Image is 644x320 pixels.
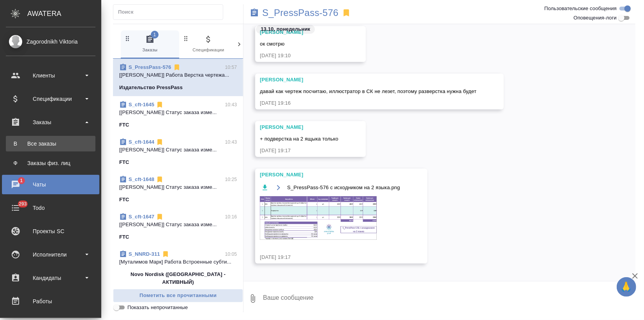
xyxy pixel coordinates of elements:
a: S_NNRD-311 [129,251,160,257]
a: 293Todo [2,198,99,218]
a: Работы [2,292,99,311]
div: S_cft-164410:43[[PERSON_NAME]] Статус заказа изме...FTC [113,134,243,171]
div: Заказы [6,116,95,128]
a: S_cft-1645 [129,102,154,107]
button: Скачать [260,183,270,192]
span: S_PressPass-576 с исходником на 2 языка.png [287,184,400,192]
div: [DATE] 19:10 [260,52,339,60]
svg: Отписаться [162,250,169,258]
p: Novo Nordisk ([GEOGRAPHIC_DATA] - АКТИВНЫЙ) [119,271,237,286]
div: [PERSON_NAME] [260,171,400,179]
img: S_PressPass-576 с исходником на 2 языка.png [260,196,377,240]
p: [[PERSON_NAME]] Статус заказа изме... [119,183,237,191]
p: FTC [119,121,129,129]
input: Поиск [118,7,223,18]
p: [[PERSON_NAME]] Работа Верстка чертежа... [119,71,237,79]
p: 10:43 [225,138,237,146]
p: [[PERSON_NAME]] Статус заказа изме... [119,221,237,229]
span: Пользовательские сообщения [544,5,617,12]
span: Заказы [124,35,176,54]
div: Todo [6,202,95,214]
a: ВВсе заказы [6,136,95,151]
a: S_PressPass-576 [129,64,171,70]
a: S_cft-1644 [129,139,154,145]
span: 1 [15,177,27,185]
p: 13.10, понедельник [261,25,310,33]
div: Все заказы [10,140,92,148]
button: 🙏 [617,277,636,297]
a: ФЗаказы физ. лиц [6,155,95,171]
span: Оповещения-логи [573,14,617,22]
p: 10:05 [225,250,237,258]
div: S_cft-164810:25[[PERSON_NAME]] Статус заказа изме...FTC [113,171,243,208]
div: Заказы физ. лиц [10,159,92,167]
p: 10:57 [225,63,237,71]
a: S_cft-1647 [129,214,154,220]
div: Проекты SC [6,225,95,237]
svg: Зажми и перетащи, чтобы поменять порядок вкладок [124,35,131,42]
div: Исполнители [6,249,95,260]
p: FTC [119,158,129,166]
div: Работы [6,295,95,307]
p: FTC [119,196,129,204]
svg: Отписаться [156,138,164,146]
div: Zagorodnikh Viktoria [6,37,95,46]
span: 293 [14,200,32,208]
a: S_PressPass-576 [262,9,338,17]
a: Проекты SC [2,222,99,241]
p: 10:43 [225,101,237,109]
span: + подверстка на 2 ящыка только [260,136,338,142]
div: Клиенты [6,70,95,81]
span: Пометить все прочитанными [117,291,239,300]
div: [PERSON_NAME] [260,76,476,84]
div: Спецификации [6,93,95,105]
div: Чаты [6,179,95,190]
p: 10:25 [225,176,237,183]
span: 🙏 [620,279,633,295]
div: S_cft-164510:43[[PERSON_NAME]] Статус заказа изме...FTC [113,96,243,134]
svg: Отписаться [156,176,164,183]
svg: Отписаться [156,101,164,109]
p: [Муталимов Марк] Работа Встроенные субти... [119,258,237,266]
span: Спецификации [182,35,235,54]
div: AWATERA [27,6,101,21]
div: Кандидаты [6,272,95,284]
p: FTC [119,233,129,241]
p: [[PERSON_NAME]] Статус заказа изме... [119,146,237,154]
div: S_cft-164710:16[[PERSON_NAME]] Статус заказа изме...FTC [113,208,243,246]
a: 1Чаты [2,175,99,194]
svg: Отписаться [156,213,164,221]
button: Открыть на драйве [273,183,283,192]
svg: Отписаться [173,63,181,71]
span: 1 [151,31,159,39]
span: ок смотрю [260,41,284,47]
a: S_cft-1648 [129,176,154,182]
svg: Зажми и перетащи, чтобы поменять порядок вкладок [182,35,190,42]
div: [DATE] 19:16 [260,99,476,107]
div: S_PressPass-57610:57[[PERSON_NAME]] Работа Верстка чертежа...Издательство PressPass [113,59,243,96]
span: давай как чертеж посчитаю, иллюстратор в СК не лезет, поэтому разверстка нужна будет [260,88,476,95]
div: [DATE] 19:17 [260,253,400,261]
span: Показать непрочитанные [127,304,188,311]
div: S_NNRD-31110:05[Муталимов Марк] Работа Встроенные субти...Novo Nordisk ([GEOGRAPHIC_DATA] - АКТИВ... [113,246,243,291]
div: [DATE] 19:17 [260,147,339,155]
p: 10:16 [225,213,237,221]
div: [PERSON_NAME] [260,123,339,131]
p: [[PERSON_NAME]] Статус заказа изме... [119,109,237,116]
p: Издательство PressPass [119,84,183,91]
button: Пометить все прочитанными [113,289,243,302]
